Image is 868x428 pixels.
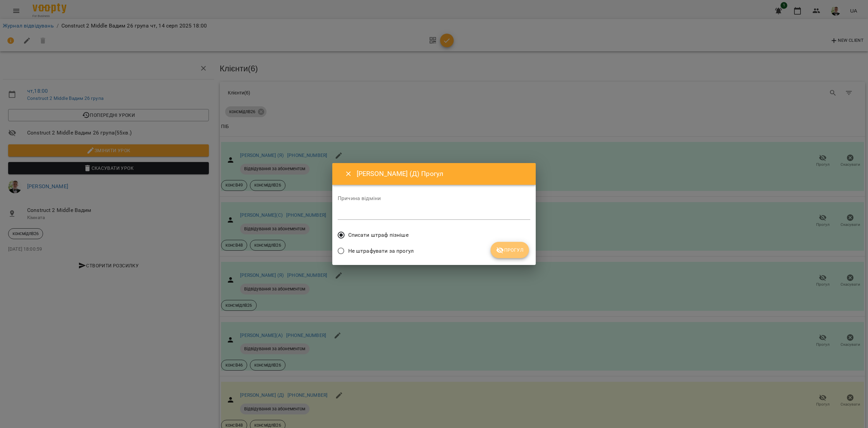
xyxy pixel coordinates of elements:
[357,168,528,179] h6: [PERSON_NAME] (Д) Прогул
[348,231,409,239] span: Списати штраф пізніше
[491,242,529,258] button: Прогул
[496,246,524,254] span: Прогул
[340,166,357,182] button: Close
[338,196,530,201] label: Причина відміни
[348,247,414,255] span: Не штрафувати за прогул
